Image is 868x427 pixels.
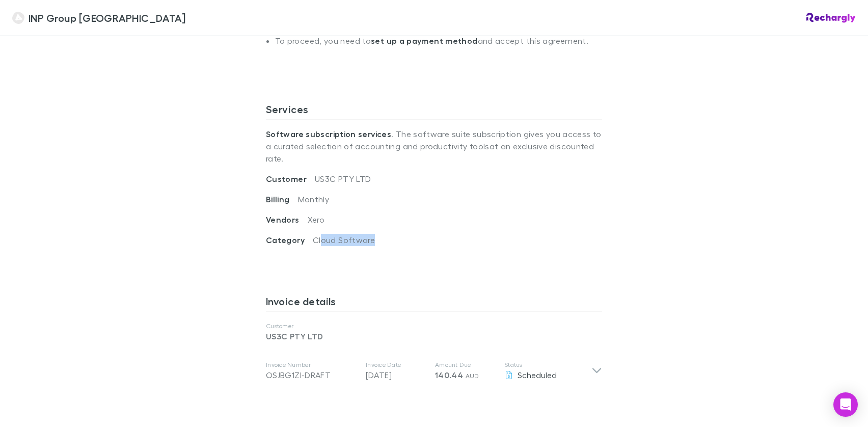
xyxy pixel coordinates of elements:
[266,322,602,330] p: Customer
[258,351,610,391] div: Invoice NumberOSJBG1ZI-DRAFTInvoice Date[DATE]Amount Due140.44 AUDStatusScheduled
[266,120,602,173] p: . The software suite subscription gives you access to a curated selection of accounting and produ...
[366,361,427,369] p: Invoice Date
[12,12,24,24] img: INP Group Sydney's Logo
[366,369,427,381] p: [DATE]
[315,174,371,183] span: US3C PTY LTD
[266,129,391,139] strong: Software subscription services
[833,392,858,417] div: Open Intercom Messenger
[435,361,496,369] p: Amount Due
[29,10,185,25] span: INP Group [GEOGRAPHIC_DATA]
[806,13,856,23] img: Rechargly Logo
[266,369,358,381] div: OSJBG1ZI-DRAFT
[371,36,477,46] strong: set up a payment method
[266,103,602,119] h3: Services
[266,194,298,204] span: Billing
[466,372,479,380] span: AUD
[266,235,313,245] span: Category
[298,194,330,204] span: Monthly
[266,361,358,369] p: Invoice Number
[313,235,375,245] span: Cloud Software
[266,330,602,342] p: US3C PTY LTD
[275,36,602,54] li: To proceed, you need to and accept this agreement.
[266,295,602,311] h3: Invoice details
[435,370,463,380] span: 140.44
[504,361,591,369] p: Status
[308,215,324,224] span: Xero
[266,174,315,184] span: Customer
[266,215,308,225] span: Vendors
[518,370,557,380] span: Scheduled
